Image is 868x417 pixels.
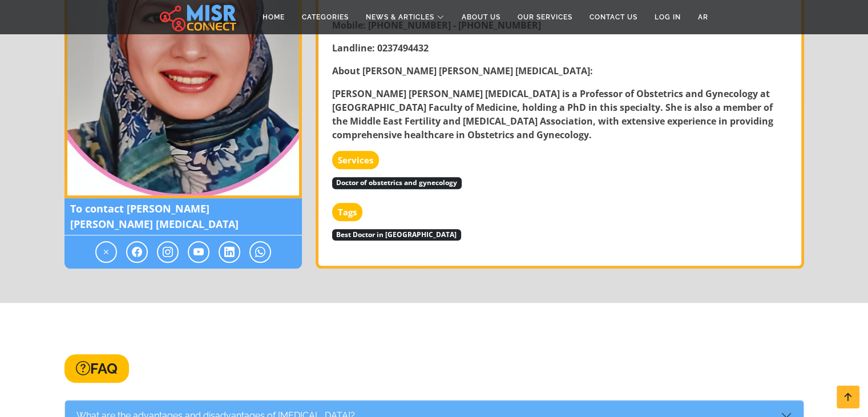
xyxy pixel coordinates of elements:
[64,198,302,235] span: To contact [PERSON_NAME] [PERSON_NAME] [MEDICAL_DATA]
[366,12,434,22] span: News & Articles
[332,151,379,170] strong: Services
[332,87,773,141] strong: [PERSON_NAME] [PERSON_NAME] [MEDICAL_DATA] is a Professor of Obstetrics and Gynecology at [GEOGRA...
[332,177,462,189] span: Doctor of obstetrics and gynecology
[332,229,462,240] span: Best Doctor in [GEOGRAPHIC_DATA]
[293,6,357,28] a: Categories
[357,6,453,28] a: News & Articles
[689,6,717,28] a: AR
[332,42,429,54] strong: Landline: 0237494432
[509,6,581,28] a: Our Services
[646,6,689,28] a: Log in
[160,3,236,31] img: main.misr_connect
[332,175,462,188] a: Doctor of obstetrics and gynecology
[332,65,593,77] strong: About [PERSON_NAME] [PERSON_NAME] [MEDICAL_DATA]:
[332,227,462,240] a: Best Doctor in [GEOGRAPHIC_DATA]
[254,6,293,28] a: Home
[581,6,646,28] a: Contact Us
[453,6,509,28] a: About Us
[64,354,129,383] h2: FAQ
[332,203,362,222] strong: Tags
